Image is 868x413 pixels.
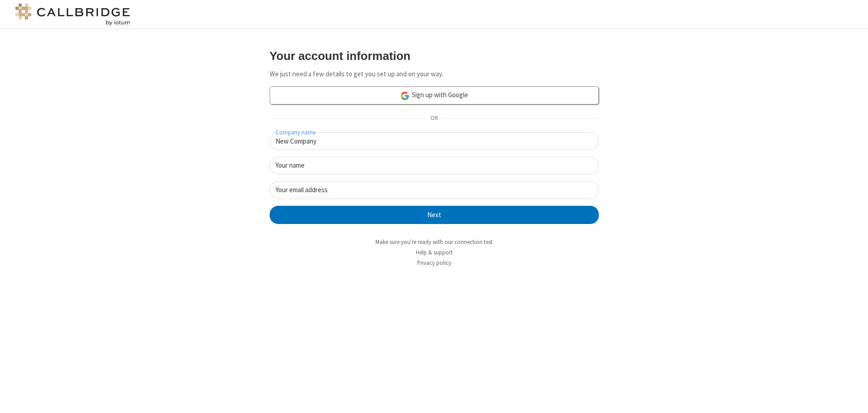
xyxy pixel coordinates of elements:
h3: Your account information [270,50,599,62]
a: Sign up with Google [270,86,599,104]
a: Help & support [416,249,453,256]
p: We just need a few details to get you set up and on your way. [270,69,599,80]
input: Your name [270,157,599,174]
a: Privacy policy [417,259,451,267]
button: Next [270,206,599,224]
input: Your email address [270,181,599,199]
a: Make sure you're ready with our connection test [375,238,493,246]
img: google-icon.png [400,91,410,101]
img: logo@2x.png [14,4,132,25]
span: OR [427,112,441,125]
input: Company name [270,132,599,150]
